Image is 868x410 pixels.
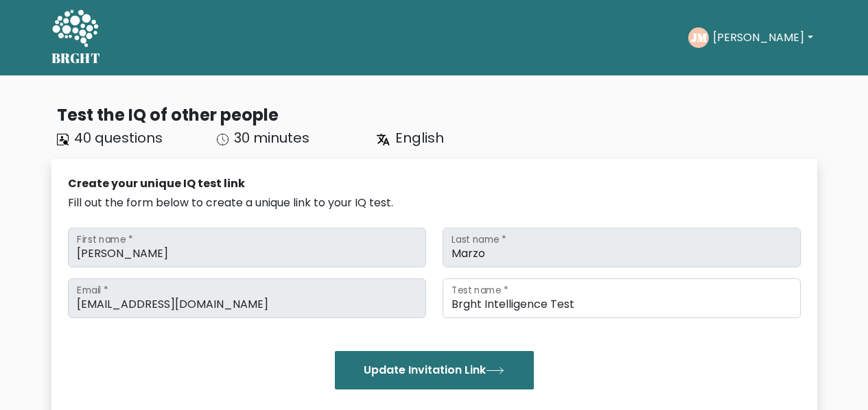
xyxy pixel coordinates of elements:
input: Last name [443,228,801,267]
div: Fill out the form below to create a unique link to your IQ test. [68,195,801,211]
span: 30 minutes [234,128,309,147]
a: BRGHT [51,5,101,70]
h5: BRGHT [51,50,101,67]
button: Update Invitation Link [335,351,534,389]
span: 40 questions [74,128,163,147]
input: First name [68,228,426,267]
div: Create your unique IQ test link [68,176,801,192]
input: Email [68,278,426,318]
div: Test the IQ of other people [57,103,817,128]
span: English [395,128,444,147]
text: JM [691,29,707,45]
button: [PERSON_NAME] [709,29,817,47]
input: Test name [443,278,801,318]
